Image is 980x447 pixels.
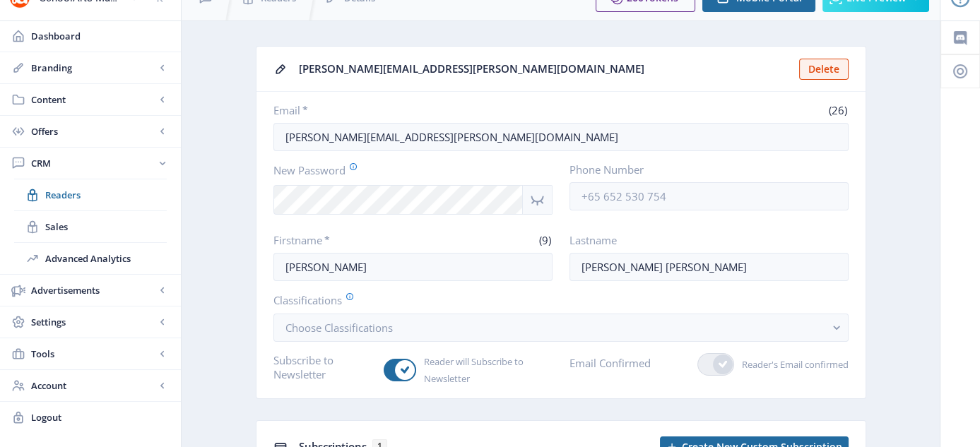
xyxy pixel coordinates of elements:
input: Enter reader’s lastname [569,253,849,281]
input: +65 652 530 754 [569,182,849,210]
label: Subscribe to Newsletter [273,353,373,381]
nb-icon: Show password [523,185,553,215]
label: Email [273,103,555,117]
a: Readers [14,179,167,210]
span: Branding [31,61,155,75]
label: Email Confirmed [569,353,651,373]
span: CRM [31,156,155,170]
label: Lastname [569,233,837,247]
span: Settings [31,315,155,329]
span: Offers [31,124,155,138]
span: Account [31,379,155,393]
span: Readers [45,188,167,202]
input: Enter reader’s firstname [273,253,553,281]
span: Advertisements [31,283,155,297]
span: Choose Classifications [285,321,393,335]
button: Delete [799,59,849,80]
span: Dashboard [31,29,170,43]
span: Reader will Subscribe to Newsletter [416,353,553,387]
button: Choose Classifications [273,314,849,342]
label: Firstname [273,233,408,247]
a: Advanced Analytics [14,243,167,274]
label: Phone Number [569,162,837,177]
span: Logout [31,410,170,424]
span: Tools [31,347,155,361]
div: [PERSON_NAME][EMAIL_ADDRESS][PERSON_NAME][DOMAIN_NAME] [299,58,791,80]
span: Advanced Analytics [45,251,167,266]
label: New Password [273,162,541,178]
span: Reader's Email confirmed [734,356,849,373]
a: Sales [14,211,167,242]
span: Sales [45,220,167,234]
span: (9) [537,233,553,247]
input: Enter reader’s email [273,123,849,151]
label: Classifications [273,292,837,308]
span: Content [31,93,155,107]
span: (26) [827,103,849,117]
